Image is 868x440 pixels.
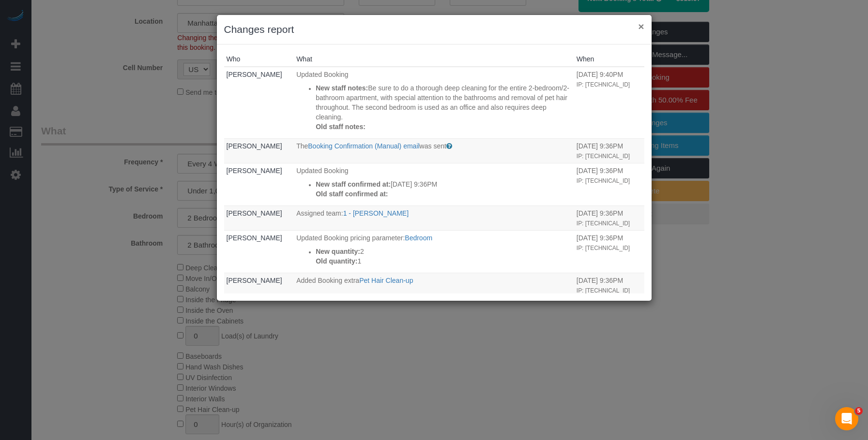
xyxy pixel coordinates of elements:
span: Updated Booking pricing parameter: [296,234,405,242]
strong: New staff confirmed at: [316,180,391,188]
td: When [574,273,644,297]
a: Pet Hair Clean-up [359,277,413,284]
small: IP: [TECHNICAL_ID] [577,245,630,251]
td: What [294,230,574,273]
td: When [574,230,644,273]
p: 2 [316,247,572,256]
small: IP: [TECHNICAL_ID] [577,81,630,88]
small: IP: [TECHNICAL_ID] [577,287,630,294]
strong: Old staff notes: [316,123,365,131]
a: [PERSON_NAME] [227,167,282,175]
a: [PERSON_NAME] [227,277,282,284]
a: 1 - [PERSON_NAME] [343,209,409,217]
span: Updated Booking [296,71,348,78]
strong: Old quantity: [316,257,357,265]
th: When [574,52,644,67]
span: Added Booking extra [296,277,359,284]
h3: Changes report [224,22,644,37]
a: [PERSON_NAME] [227,142,282,150]
td: Who [224,138,294,163]
small: IP: [TECHNICAL_ID] [577,220,630,227]
p: Be sure to do a thorough deep cleaning for the entire 2-bedroom/2-bathroom apartment, with specia... [316,83,572,122]
a: [PERSON_NAME] [227,209,282,217]
td: What [294,163,574,205]
p: [DATE] 9:36PM [316,179,572,189]
td: Who [224,230,294,273]
span: 5 [855,407,863,415]
td: When [574,67,644,138]
th: What [294,52,574,67]
span: Updated Booking [296,167,348,175]
td: What [294,67,574,138]
td: Who [224,205,294,230]
strong: New quantity: [316,248,360,255]
iframe: Intercom live chat [835,407,858,430]
td: Who [224,163,294,205]
td: What [294,273,574,297]
a: [PERSON_NAME] [227,234,282,242]
a: Booking Confirmation (Manual) email [308,142,419,150]
td: When [574,205,644,230]
small: IP: [TECHNICAL_ID] [577,177,630,184]
p: 1 [316,256,572,266]
span: was sent [420,142,446,150]
td: What [294,138,574,163]
th: Who [224,52,294,67]
small: IP: [TECHNICAL_ID] [577,153,630,160]
strong: Old staff confirmed at: [316,190,388,198]
a: [PERSON_NAME] [227,71,282,78]
sui-modal: Changes report [217,15,652,301]
td: When [574,138,644,163]
td: What [294,205,574,230]
span: Assigned team: [296,209,343,217]
span: The [296,142,308,150]
button: × [638,21,644,31]
strong: New staff notes: [316,84,368,92]
td: Who [224,273,294,297]
td: Who [224,67,294,138]
a: Bedroom [405,234,432,242]
td: When [574,163,644,205]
